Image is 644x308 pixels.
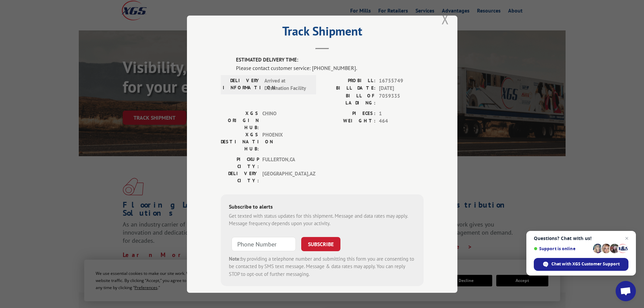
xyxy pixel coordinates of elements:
[379,77,424,85] span: 16755749
[221,156,259,170] label: PICKUP CITY:
[264,77,310,92] span: Arrived at Destination Facility
[262,170,308,184] span: [GEOGRAPHIC_DATA] , AZ
[442,10,449,28] button: Close modal
[379,110,424,117] span: 1
[221,170,259,184] label: DELIVERY CITY:
[232,237,296,251] input: Phone Number
[534,236,628,241] span: Questions? Chat with us!
[322,77,376,85] label: PROBILL:
[301,237,340,251] button: SUBSCRIBE
[322,110,376,117] label: PIECES:
[229,255,241,262] strong: Note:
[623,234,631,242] span: Close chat
[379,92,424,106] span: 7059335
[229,255,415,278] div: by providing a telephone number and submitting this form you are consenting to be contacted by SM...
[551,261,620,267] span: Chat with XGS Customer Support
[534,246,591,251] span: Support is online
[379,85,424,92] span: [DATE]
[322,117,376,125] label: WEIGHT:
[322,92,376,106] label: BILL OF LADING:
[262,110,308,131] span: CHINO
[236,56,424,64] label: ESTIMATED DELIVERY TIME:
[322,85,376,92] label: BILL DATE:
[616,281,636,301] div: Open chat
[223,77,261,92] label: DELIVERY INFORMATION:
[236,64,424,72] div: Please contact customer service: [PHONE_NUMBER].
[262,131,308,152] span: PHOENIX
[221,110,259,131] label: XGS ORIGIN HUB:
[229,202,415,212] div: Subscribe to alerts
[221,26,424,39] h2: Track Shipment
[229,212,415,227] div: Get texted with status updates for this shipment. Message and data rates may apply. Message frequ...
[262,156,308,170] span: FULLERTON , CA
[534,258,628,271] div: Chat with XGS Customer Support
[221,131,259,152] label: XGS DESTINATION HUB:
[379,117,424,125] span: 464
